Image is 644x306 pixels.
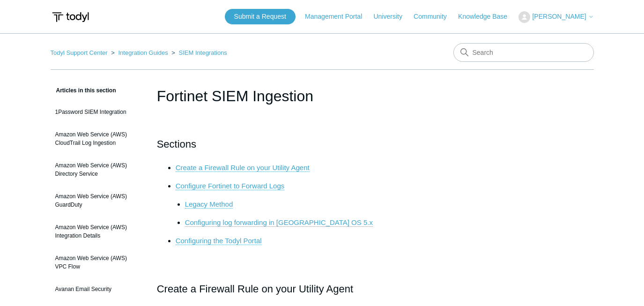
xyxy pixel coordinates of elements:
[518,11,593,23] button: [PERSON_NAME]
[51,218,143,245] a: Amazon Web Service (AWS) Integration Details
[185,218,373,227] a: Configuring log forwarding in [GEOGRAPHIC_DATA] OS 5.x
[157,281,488,297] h2: Create a Firewall Rule on your Utility Agent
[225,9,296,24] a: Submit a Request
[51,187,143,214] a: Amazon Web Service (AWS) GuardDuty
[51,49,110,56] li: Todyl Support Center
[118,49,168,56] a: Integration Guides
[176,237,262,245] a: Configuring the Todyl Portal
[305,12,371,22] a: Management Portal
[176,182,285,190] a: Configure Fortinet to Forward Logs
[51,249,143,276] a: Amazon Web Service (AWS) VPC Flow
[51,157,143,183] a: Amazon Web Service (AWS) Directory Service
[51,8,90,26] img: Todyl Support Center Help Center home page
[51,126,143,152] a: Amazon Web Service (AWS) CloudTrail Log Ingestion
[51,49,108,56] a: Todyl Support Center
[414,12,456,22] a: Community
[453,43,594,62] input: Search
[179,49,227,56] a: SIEM Integrations
[373,12,411,22] a: University
[532,13,586,20] span: [PERSON_NAME]
[170,49,227,56] li: SIEM Integrations
[458,12,517,22] a: Knowledge Base
[157,136,488,152] h2: Sections
[109,49,170,56] li: Integration Guides
[185,200,233,209] a: Legacy Method
[157,85,488,107] h1: Fortinet SIEM Ingestion
[176,164,310,172] a: Create a Firewall Rule on your Utility Agent
[51,280,143,298] a: Avanan Email Security
[51,87,116,94] span: Articles in this section
[51,103,143,121] a: 1Password SIEM Integration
